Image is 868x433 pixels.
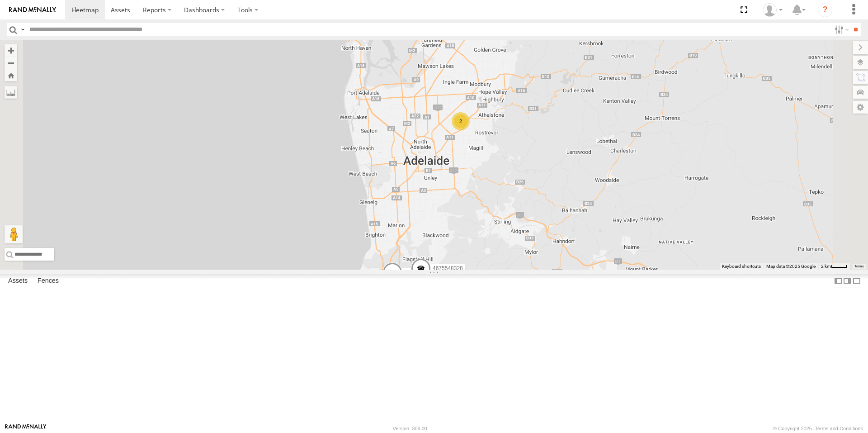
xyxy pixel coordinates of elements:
span: 4675548328 [433,265,463,271]
button: Keyboard shortcuts [722,263,761,270]
button: Zoom in [5,44,17,57]
div: © Copyright 2025 - [773,426,863,431]
label: Dock Summary Table to the Right [843,274,852,287]
label: Assets [4,275,32,287]
label: Fences [33,275,63,287]
label: Map Settings [853,101,868,114]
span: [PERSON_NAME] [404,270,449,276]
button: Drag Pegman onto the map to open Street View [5,225,23,243]
label: Dock Summary Table to the Left [834,274,843,287]
label: Measure [5,86,17,99]
i: ? [818,3,832,17]
a: Terms (opens in new tab) [854,265,864,268]
button: Map Scale: 2 km per 32 pixels [818,263,850,270]
div: Version: 306.00 [393,426,427,431]
label: Search Filter Options [831,23,850,36]
button: Zoom out [5,57,17,69]
a: Visit our Website [5,424,47,433]
img: rand-logo.svg [9,7,56,13]
label: Hide Summary Table [852,274,861,287]
span: Map data ©2025 Google [766,264,816,269]
div: MEEGASTHANNA GAMARAL ABEYRATHNA [759,3,786,17]
span: 2 km [821,264,831,269]
button: Zoom Home [5,69,17,81]
label: Search Query [19,23,26,36]
a: Terms and Conditions [815,426,863,431]
div: 2 [452,112,470,130]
